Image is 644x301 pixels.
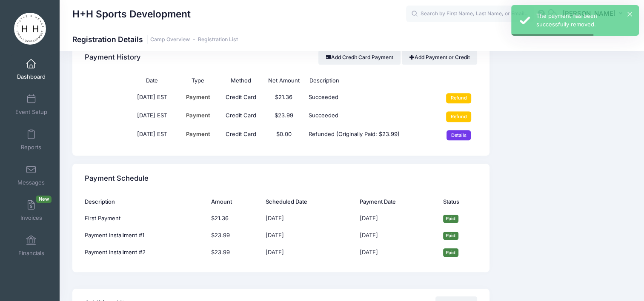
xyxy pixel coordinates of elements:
[85,167,149,191] h4: Payment Schedule
[85,244,207,261] td: Payment Installment #2
[36,196,52,203] span: New
[11,196,52,225] a: InvoicesNew
[446,111,471,122] input: Refund
[207,193,262,210] th: Amount
[85,193,207,210] th: Description
[536,12,632,28] div: The payment has been successfully removed.
[207,210,262,227] td: $21.36
[305,126,434,145] td: Refunded (Originally Paid: $23.99)
[443,215,458,223] span: Paid
[262,126,305,145] td: $0.00
[11,90,52,119] a: Event Setup
[177,126,220,145] td: Payment
[177,89,220,108] td: Payment
[443,232,458,240] span: Paid
[305,108,434,126] td: Succeeded
[85,45,141,70] h4: Payment History
[557,4,631,24] button: [PERSON_NAME]
[207,227,262,244] td: $23.99
[11,231,52,261] a: Financials
[17,73,46,80] span: Dashboard
[219,126,262,145] td: Credit Card
[11,125,52,155] a: Reports
[14,13,46,45] img: H+H Sports Development
[355,193,439,210] th: Payment Date
[262,72,305,89] th: Net Amount
[85,227,207,244] td: Payment Installment #1
[305,72,434,89] th: Description
[262,89,305,108] td: $21.36
[305,89,434,108] td: Succeeded
[355,210,439,227] td: [DATE]
[11,160,52,190] a: Messages
[262,108,305,126] td: $23.99
[17,179,45,186] span: Messages
[355,244,439,261] td: [DATE]
[72,4,191,24] h1: H+H Sports Development
[355,227,439,244] td: [DATE]
[261,227,355,244] td: [DATE]
[20,214,42,221] span: Invoices
[21,144,41,151] span: Reports
[198,37,238,43] a: Registration List
[261,210,355,227] td: [DATE]
[18,250,44,257] span: Financials
[261,244,355,261] td: [DATE]
[447,130,471,140] input: Details
[406,6,534,23] input: Search by First Name, Last Name, or Email...
[261,193,355,210] th: Scheduled Date
[219,72,262,89] th: Method
[128,126,177,145] td: [DATE] EST
[85,210,207,227] td: First Payment
[443,248,458,256] span: Paid
[219,108,262,126] td: Credit Card
[207,244,262,261] td: $23.99
[177,72,220,89] th: Type
[446,93,471,103] input: Refund
[177,108,220,126] td: Payment
[128,89,177,108] td: [DATE] EST
[128,108,177,126] td: [DATE] EST
[439,193,477,210] th: Status
[627,12,632,17] button: ×
[72,35,238,44] h1: Registration Details
[219,89,262,108] td: Credit Card
[128,72,177,89] th: Date
[11,54,52,84] a: Dashboard
[318,50,401,65] button: Add Credit Card Payment
[15,108,47,116] span: Event Setup
[402,50,477,65] a: Add Payment or Credit
[150,37,190,43] a: Camp Overview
